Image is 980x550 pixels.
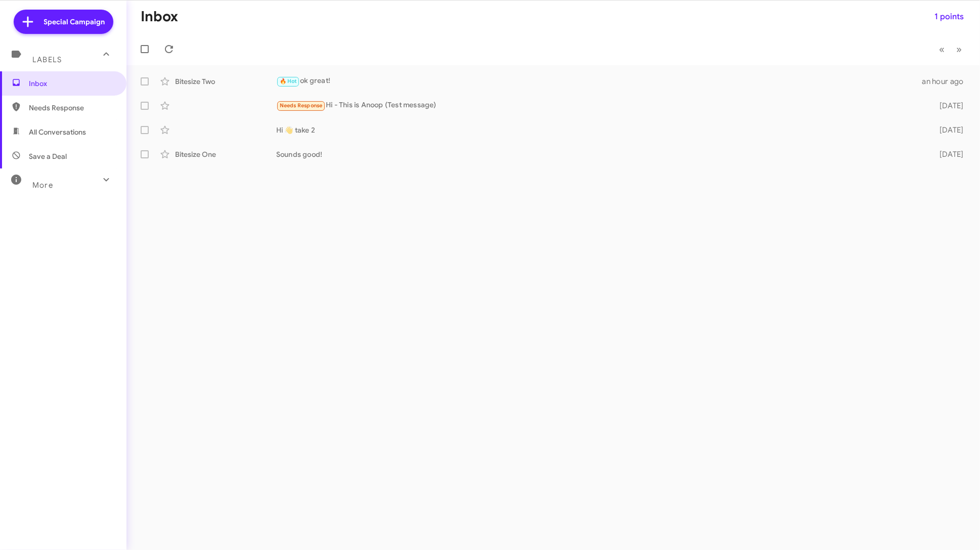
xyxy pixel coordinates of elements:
[280,78,297,84] span: 🔥 Hot
[956,43,962,56] span: »
[926,8,972,26] button: 1 points
[29,151,67,161] span: Save a Deal
[141,9,178,25] h1: Inbox
[29,103,115,113] span: Needs Response
[923,101,972,111] div: [DATE]
[44,17,105,27] span: Special Campaign
[934,8,964,26] span: 1 points
[32,55,62,64] span: Labels
[32,181,53,190] span: More
[922,76,972,87] div: an hour ago
[933,39,951,60] button: Previous
[939,43,945,56] span: «
[175,76,276,87] div: Bitesize Two
[175,149,276,159] div: Bitesize One
[923,125,972,135] div: [DATE]
[29,127,86,137] span: All Conversations
[950,39,968,60] button: Next
[276,149,923,159] div: Sounds good!
[280,102,323,109] span: Needs Response
[29,78,115,89] span: Inbox
[933,39,968,60] nav: Page navigation example
[923,149,972,159] div: [DATE]
[276,75,922,87] div: ok great!
[14,10,113,34] a: Special Campaign
[276,125,923,135] div: Hi 👋 take 2
[276,100,923,111] div: Hi - This is Anoop (Test message)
